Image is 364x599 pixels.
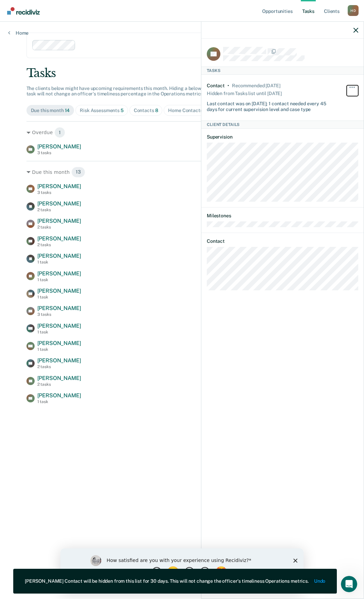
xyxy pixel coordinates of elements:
[201,67,364,75] div: Tasks
[121,108,124,113] span: 5
[8,30,29,36] a: Home
[37,305,81,311] span: [PERSON_NAME]
[207,238,358,244] dt: Contact
[37,235,81,242] span: [PERSON_NAME]
[37,357,81,364] span: [PERSON_NAME]
[207,98,333,112] div: Last contact was on [DATE]; 1 contact needed every 45 days for current supervision level and case...
[31,108,70,113] div: Due this month
[37,253,81,259] span: [PERSON_NAME]
[207,134,358,140] dt: Supervision
[134,108,158,113] div: Contacts
[37,347,81,352] div: 1 task
[341,576,357,592] iframe: Intercom live chat
[37,200,81,207] span: [PERSON_NAME]
[227,83,229,89] div: •
[26,167,338,178] div: Due this month
[7,7,40,15] img: Recidiviz
[37,207,81,212] div: 2 tasks
[25,578,309,584] div: [PERSON_NAME] Contact will be hidden from this list for 30 days. This will not change the officer...
[37,392,81,399] span: [PERSON_NAME]
[314,578,325,584] button: Undo
[37,183,81,189] span: [PERSON_NAME]
[37,330,81,334] div: 1 task
[37,190,81,195] div: 3 tasks
[60,548,304,592] iframe: Survey by Kim from Recidiviz
[37,364,81,369] div: 2 tasks
[207,213,358,219] dt: Milestones
[37,382,81,387] div: 2 tasks
[26,127,338,138] div: Overdue
[37,150,81,155] div: 3 tasks
[232,83,280,89] div: Recommended 4 days ago
[80,108,124,113] div: Risk Assessments
[168,108,206,113] div: Home Contacts
[207,83,225,89] div: Contact
[201,121,364,129] div: Client Details
[37,242,81,247] div: 2 tasks
[37,312,81,317] div: 3 tasks
[71,167,85,178] span: 13
[37,277,81,282] div: 1 task
[26,86,204,97] span: The clients below might have upcoming requirements this month. Hiding a below task will not chang...
[37,288,81,294] span: [PERSON_NAME]
[37,270,81,277] span: [PERSON_NAME]
[155,108,158,113] span: 8
[348,5,359,16] div: H D
[37,323,81,329] span: [PERSON_NAME]
[37,218,81,224] span: [PERSON_NAME]
[37,399,81,404] div: 1 task
[37,340,81,346] span: [PERSON_NAME]
[348,5,359,16] button: Profile dropdown button
[37,375,81,381] span: [PERSON_NAME]
[37,260,81,265] div: 1 task
[65,108,70,113] span: 14
[37,143,81,150] span: [PERSON_NAME]
[26,66,338,80] div: Tasks
[207,89,282,98] div: Hidden from Tasks list until [DATE]
[37,225,81,230] div: 2 tasks
[54,127,65,138] span: 1
[37,295,81,299] div: 1 task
